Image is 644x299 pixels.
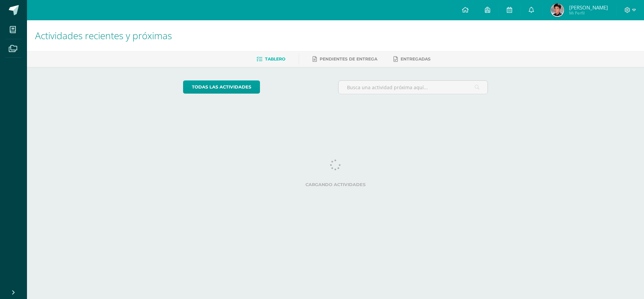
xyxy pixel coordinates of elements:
img: e38671433c5cbdc19fe43c3a4ce09ef3.png [551,3,564,17]
input: Busca una actividad próxima aquí... [339,81,488,94]
a: Tablero [257,54,285,65]
label: Cargando actividades [183,182,488,187]
a: Pendientes de entrega [313,54,377,65]
span: [PERSON_NAME] [569,4,608,11]
span: Entregadas [401,56,431,61]
span: Tablero [265,56,285,61]
span: Actividades recientes y próximas [35,29,172,42]
span: Mi Perfil [569,10,608,16]
a: Entregadas [393,54,431,65]
a: todas las Actividades [183,80,260,94]
span: Pendientes de entrega [320,56,377,61]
